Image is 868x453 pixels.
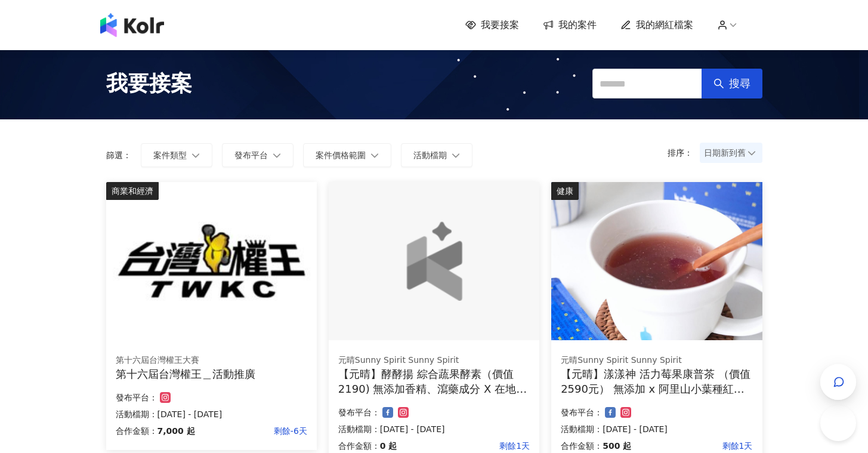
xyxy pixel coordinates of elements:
[551,182,579,200] div: 健康
[561,366,752,396] div: 【元晴】漾漾神 活力莓果康普茶 （價值2590元） 無添加 x 阿里山小葉種紅茶 x 多國專利原料 x 營養博士科研
[636,19,693,32] span: 我的網紅檔案
[234,150,268,160] span: 發布平台
[381,221,487,301] img: logo
[153,150,187,160] span: 案件類型
[338,355,530,366] div: 元晴Sunny Spirit Sunny Spirit
[820,405,856,441] iframe: Help Scout Beacon - Open
[558,19,597,32] span: 我的案件
[338,439,380,453] p: 合作金額：
[316,150,366,160] span: 案件價格範圍
[222,143,294,167] button: 發布平台
[106,69,192,98] span: 我要接案
[116,390,157,405] p: 發布平台：
[620,19,693,32] a: 我的網紅檔案
[100,13,164,37] img: logo
[603,439,631,453] p: 500 起
[561,405,603,420] p: 發布平台：
[543,19,597,32] a: 我的案件
[729,77,750,90] span: 搜尋
[561,439,603,453] p: 合作金額：
[141,143,212,167] button: 案件類型
[713,78,724,89] span: search
[106,182,317,340] img: 第十六屆台灣權王
[116,407,307,421] p: 活動檔期：[DATE] - [DATE]
[561,355,752,366] div: 元晴Sunny Spirit Sunny Spirit
[338,405,380,420] p: 發布平台：
[631,439,752,453] p: 剩餘1天
[338,422,530,436] p: 活動檔期：[DATE] - [DATE]
[397,439,530,453] p: 剩餘1天
[704,144,758,162] span: 日期新到舊
[561,422,752,436] p: 活動檔期：[DATE] - [DATE]
[106,150,131,160] p: 篩選：
[106,182,159,200] div: 商業和經濟
[702,69,762,98] button: 搜尋
[413,150,447,160] span: 活動檔期
[551,182,762,340] img: 漾漾神｜活力莓果康普茶沖泡粉
[303,143,391,167] button: 案件價格範圍
[338,366,530,396] div: 【元晴】酵酵揚 綜合蔬果酵素（價值2190) 無添加香精、瀉藥成分 X 在地小農蔬果萃取 x 營養博士科研
[116,355,307,366] div: 第十六屆台灣權王大賽
[481,19,519,32] span: 我要接案
[401,143,472,167] button: 活動檔期
[116,366,307,381] div: 第十六屆台灣權王＿活動推廣
[195,424,307,438] p: 剩餘-6天
[465,19,519,32] a: 我要接案
[668,148,700,158] p: 排序：
[116,424,157,438] p: 合作金額：
[380,439,397,453] p: 0 起
[157,424,195,438] p: 7,000 起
